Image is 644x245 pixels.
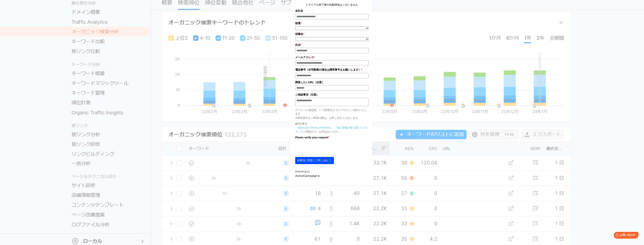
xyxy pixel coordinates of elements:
[295,126,368,133] a: 「個人情報の取り扱いについて」
[295,126,333,129] a: 「Semrush Terms of Service」
[295,170,369,174] div: Marketing by
[295,135,369,139] label: Please verify your request
[295,43,369,47] label: 氏名
[295,126,369,133] p: にご同意の上、お申込みください。
[295,32,369,36] label: 役職名
[295,68,369,72] label: 電話番号（在宅勤務の場合は携帯番号をお願いします）
[611,230,640,241] iframe: Help widget launcher
[295,9,369,13] label: 会社名
[295,140,352,155] iframe: reCAPTCHA
[295,93,369,97] label: ご相談事項（任意）
[295,108,369,120] p: ※フォーム送信後、1～2営業日までにアカウント発行いたします ※即時発行をご希望の際は、お申し付けくださいませ
[295,21,369,25] label: 部署
[295,3,369,7] center: トライアル終了後の自動課金はございません
[295,122,369,126] p: ■同意事項
[295,80,369,84] label: 調査したいURL（任意）
[295,157,334,164] button: 各事項に同意して申し込む ▷
[295,55,369,59] label: メールアドレス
